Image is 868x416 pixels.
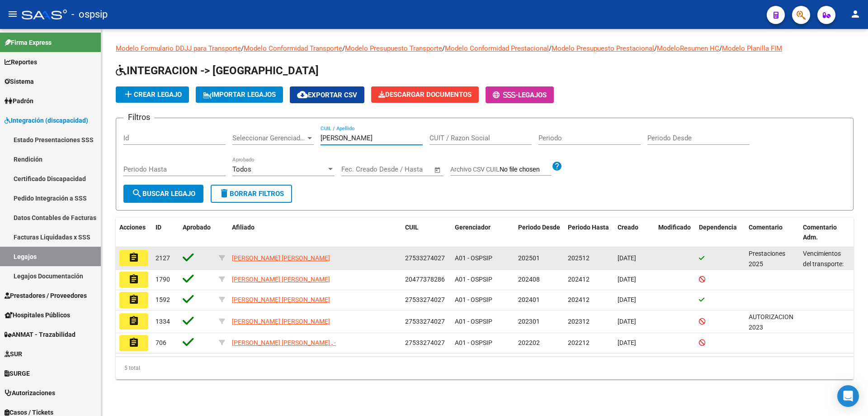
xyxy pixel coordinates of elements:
[803,250,848,288] span: Vencimientos del transporte: VTV 21/05/2025-LIC. 18/07/2025
[5,291,87,301] span: Prestadores / Proveedores
[837,385,859,407] div: Open Intercom Messenger
[799,218,854,248] datatable-header-cell: Comentario Adm.
[405,224,419,231] span: CUIL
[568,276,590,283] span: 202412
[297,89,308,100] mat-icon: cloud_download
[379,165,423,173] input: End date
[128,274,139,285] mat-icon: assignment
[405,339,445,346] span: 27533274027
[451,218,514,248] datatable-header-cell: Gerenciador
[518,296,540,303] span: 202401
[749,313,793,331] span: AUTORIZACION 2023
[455,224,491,231] span: Gerenciador
[655,218,695,248] datatable-header-cell: Modificado
[5,57,37,67] span: Reportes
[749,224,783,231] span: Comentario
[455,318,492,325] span: A01 - OSPSIP
[232,224,255,231] span: Afiliado
[699,224,737,231] span: Dependencia
[518,91,547,99] span: Legajos
[614,218,655,248] datatable-header-cell: Creado
[568,224,609,231] span: Periodo Hasta
[455,254,492,262] span: A01 - OSPSIP
[568,296,590,303] span: 202412
[228,218,401,248] datatable-header-cell: Afiliado
[232,339,336,346] span: [PERSON_NAME] [PERSON_NAME] , -
[116,86,189,103] button: Crear Legajo
[450,166,500,173] span: Archivo CSV CUIL
[123,111,155,124] h3: Filtros
[5,77,34,86] span: Sistema
[219,188,230,199] mat-icon: delete
[518,254,540,262] span: 202501
[290,86,364,103] button: Exportar CSV
[232,254,330,262] span: [PERSON_NAME] [PERSON_NAME]
[618,224,638,231] span: Creado
[156,296,170,303] span: 1592
[564,218,614,248] datatable-header-cell: Periodo Hasta
[455,339,492,346] span: A01 - OSPSIP
[518,224,560,231] span: Periodo Desde
[123,185,203,203] button: Buscar Legajo
[132,188,142,199] mat-icon: search
[71,5,108,24] span: - ospsip
[445,44,549,53] a: Modelo Conformidad Prestacional
[552,44,654,53] a: Modelo Presupuesto Prestacional
[232,276,330,283] span: [PERSON_NAME] [PERSON_NAME]
[128,252,139,263] mat-icon: assignment
[156,254,170,262] span: 2127
[455,296,492,303] span: A01 - OSPSIP
[618,276,636,283] span: [DATE]
[128,337,139,348] mat-icon: assignment
[433,165,443,175] button: Open calendar
[405,318,445,325] span: 27533274027
[514,218,564,248] datatable-header-cell: Periodo Desde
[5,310,70,320] span: Hospitales Públicos
[803,224,837,241] span: Comentario Adm.
[116,218,152,248] datatable-header-cell: Acciones
[7,9,18,19] mat-icon: menu
[5,388,55,398] span: Autorizaciones
[132,190,195,198] span: Buscar Legajo
[211,185,292,203] button: Borrar Filtros
[568,254,590,262] span: 202512
[618,318,636,325] span: [DATE]
[119,224,146,231] span: Acciones
[5,330,75,339] span: ANMAT - Trazabilidad
[618,339,636,346] span: [DATE]
[116,357,854,379] div: 5 total
[518,318,540,325] span: 202301
[341,165,371,173] input: Start date
[518,339,540,346] span: 202202
[552,161,562,172] mat-icon: help
[745,218,799,248] datatable-header-cell: Comentario
[128,316,139,326] mat-icon: assignment
[196,86,283,103] button: IMPORTAR LEGAJOS
[658,224,691,231] span: Modificado
[5,38,52,48] span: Firma Express
[371,86,479,103] button: Descargar Documentos
[128,294,139,305] mat-icon: assignment
[156,318,170,325] span: 1334
[618,254,636,262] span: [DATE]
[405,254,445,262] span: 27533274027
[618,296,636,303] span: [DATE]
[156,224,161,231] span: ID
[232,134,306,142] span: Seleccionar Gerenciador
[657,44,719,53] a: ModeloResumen HC
[568,339,590,346] span: 202212
[378,91,472,99] span: Descargar Documentos
[5,349,22,359] span: SUR
[486,86,554,103] button: -Legajos
[401,218,451,248] datatable-header-cell: CUIL
[493,91,518,99] span: -
[232,165,251,173] span: Todos
[156,276,170,283] span: 1790
[722,44,782,53] a: Modelo Planilla FIM
[500,166,552,174] input: Archivo CSV CUIL
[116,44,241,53] a: Modelo Formulario DDJJ para Transporte
[232,296,330,303] span: [PERSON_NAME] [PERSON_NAME]
[850,9,861,19] mat-icon: person
[5,96,33,106] span: Padrón
[232,318,330,325] span: [PERSON_NAME] [PERSON_NAME]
